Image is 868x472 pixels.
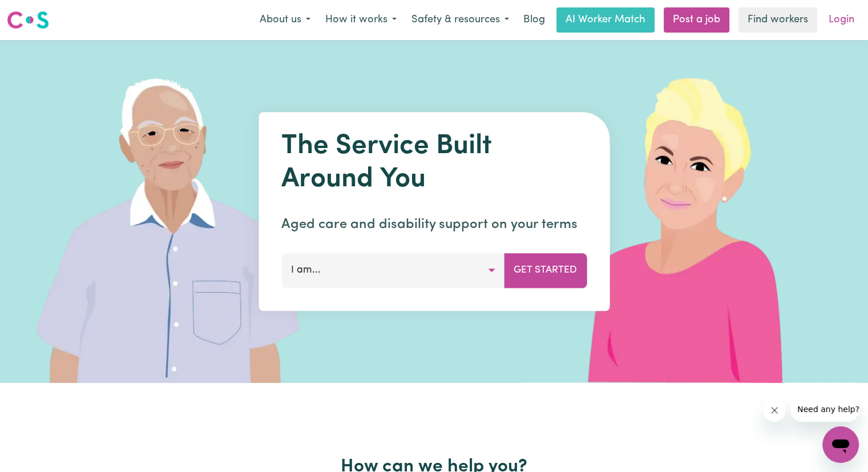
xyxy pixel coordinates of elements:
[7,7,49,33] a: Careseekers logo
[738,7,817,33] a: Find workers
[556,7,655,33] a: AI Worker Match
[664,7,729,33] a: Post a job
[516,7,552,33] a: Blog
[822,7,861,33] a: Login
[504,253,587,287] button: Get Started
[7,8,69,17] span: Need any help?
[822,426,859,463] iframe: Button to launch messaging window
[763,399,786,422] iframe: Close message
[790,397,859,422] iframe: Message from company
[281,253,504,287] button: I am...
[404,8,516,32] button: Safety & resources
[281,130,587,196] h1: The Service Built Around You
[7,10,49,30] img: Careseekers logo
[281,214,587,235] p: Aged care and disability support on your terms
[252,8,318,32] button: About us
[318,8,404,32] button: How it works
